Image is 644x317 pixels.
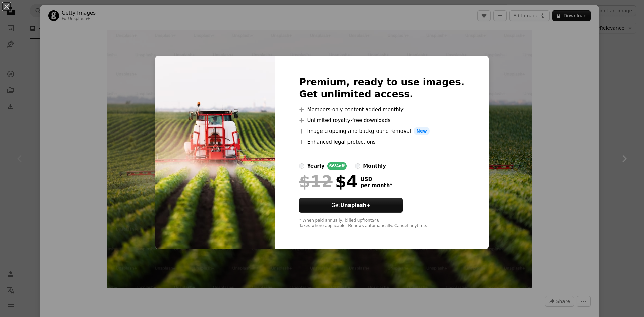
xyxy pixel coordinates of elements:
span: per month * [360,182,392,189]
input: monthly [355,163,360,169]
strong: Unsplash+ [340,202,371,208]
h2: Premium, ready to use images. Get unlimited access. [299,76,464,100]
li: Members-only content added monthly [299,106,464,114]
span: New [414,127,430,135]
li: Image cropping and background removal [299,127,464,135]
span: USD [360,176,392,182]
img: premium_photo-1661879923091-a228184f8bfb [155,56,275,249]
div: 66% off [327,162,347,170]
div: yearly [307,162,324,170]
div: $4 [299,173,358,190]
input: yearly66%off [299,163,304,169]
span: $12 [299,173,332,190]
li: Enhanced legal protections [299,138,464,146]
div: * When paid annually, billed upfront $48 Taxes where applicable. Renews automatically. Cancel any... [299,218,464,229]
div: monthly [363,162,386,170]
li: Unlimited royalty-free downloads [299,116,464,124]
button: GetUnsplash+ [299,198,403,213]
